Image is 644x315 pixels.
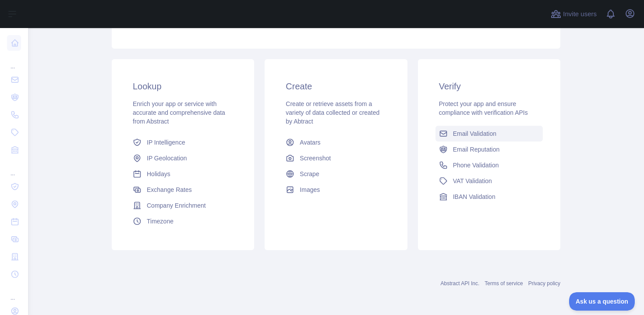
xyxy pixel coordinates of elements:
span: Company Enrichment [147,201,206,210]
span: IP Intelligence [147,138,185,147]
span: Avatars [300,138,320,147]
a: Avatars [282,134,389,150]
span: Images [300,185,320,194]
span: Protect your app and ensure compliance with verification APIs [439,100,528,116]
h3: Lookup [133,80,233,92]
a: Phone Validation [435,157,543,173]
span: Screenshot [300,154,331,163]
a: IP Intelligence [129,134,237,150]
div: ... [7,159,21,177]
span: Enrich your app or service with accurate and comprehensive data from Abstract [133,100,225,125]
span: Email Reputation [453,145,500,154]
a: Scrape [282,166,389,182]
a: Terms of service [485,280,523,287]
h3: Create [286,80,386,92]
span: Exchange Rates [147,185,192,194]
a: Email Validation [435,126,543,142]
span: Invite users [563,9,597,19]
span: VAT Validation [453,177,492,185]
a: Company Enrichment [129,198,237,213]
a: Timezone [129,213,237,229]
a: Holidays [129,166,237,182]
div: ... [7,284,21,301]
span: Phone Validation [453,161,499,170]
button: Invite users [549,7,598,21]
a: Screenshot [282,150,389,166]
div: ... [7,53,21,70]
a: Images [282,182,389,198]
a: Email Reputation [435,142,543,157]
span: IBAN Validation [453,192,495,201]
iframe: Toggle Customer Support [569,292,635,311]
a: IP Geolocation [129,150,237,166]
a: Abstract API Inc. [441,280,480,287]
a: IBAN Validation [435,189,543,205]
span: Holidays [147,170,170,178]
a: Exchange Rates [129,182,237,198]
span: IP Geolocation [147,154,187,163]
span: Timezone [147,217,173,226]
span: Create or retrieve assets from a variety of data collected or created by Abtract [286,100,379,125]
h3: Verify [439,80,539,92]
span: Email Validation [453,129,496,138]
a: Privacy policy [528,280,560,287]
a: VAT Validation [435,173,543,189]
span: Scrape [300,170,319,178]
